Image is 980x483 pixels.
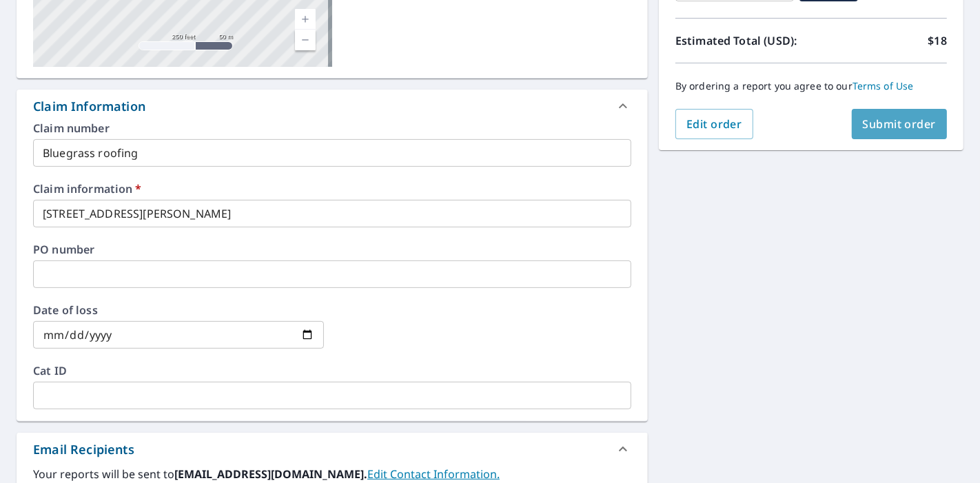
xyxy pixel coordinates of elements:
a: EditContactInfo [367,466,500,482]
a: Current Level 17, Zoom Out [295,30,316,50]
label: PO number [33,244,631,255]
label: Claim information [33,183,631,194]
span: Submit order [863,116,937,132]
label: Claim number [33,123,631,134]
a: Current Level 17, Zoom In [295,9,316,30]
div: Email Recipients [17,433,648,466]
p: $18 [928,32,947,49]
label: Your reports will be sent to [33,466,631,482]
p: Estimated Total (USD): [675,32,811,49]
button: Edit order [675,109,753,139]
a: Terms of Use [853,79,914,92]
label: Cat ID [33,365,631,376]
span: Edit order [686,116,742,132]
div: Claim Information [33,97,145,116]
p: By ordering a report you agree to our [675,80,947,92]
button: Submit order [852,109,948,139]
div: Claim Information [17,90,648,123]
label: Date of loss [33,305,324,316]
div: Email Recipients [33,440,134,459]
b: [EMAIL_ADDRESS][DOMAIN_NAME]. [174,466,367,482]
